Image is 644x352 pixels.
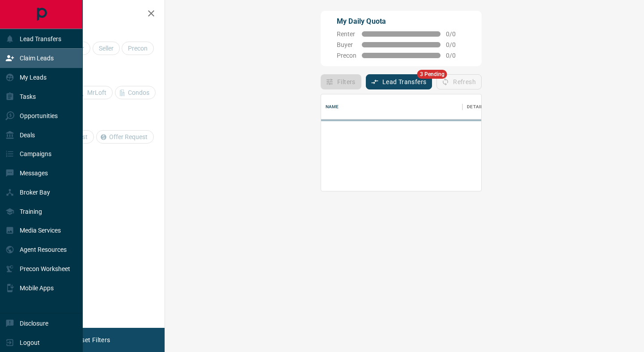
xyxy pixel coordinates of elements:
span: 0 / 0 [446,30,466,38]
div: Details [467,94,485,119]
span: Precon [337,52,356,59]
span: 0 / 0 [446,52,466,59]
button: Reset Filters [68,332,116,348]
span: Buyer [337,41,356,48]
button: Lead Transfers [366,74,432,89]
div: Name [321,94,462,119]
div: Name [326,94,339,119]
span: 3 Pending [417,70,447,79]
h2: Filters [29,9,156,20]
p: My Daily Quota [337,16,466,27]
span: Renter [337,30,356,38]
span: 0 / 0 [446,41,466,48]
